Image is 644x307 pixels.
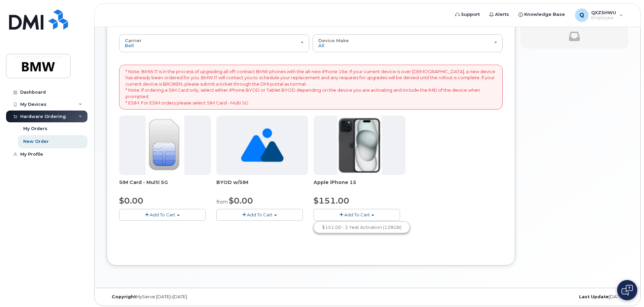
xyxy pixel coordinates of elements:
span: Carrier [125,38,142,43]
span: Knowledge Base [524,11,565,18]
span: $0.00 [229,196,253,206]
a: $151.00 - 2 Yeat Activation (128GB) [315,223,408,232]
span: $151.00 [314,196,349,206]
span: Add To Cart [247,212,273,217]
div: BYOD w/SIM [216,179,308,192]
button: Add To Cart [216,209,303,221]
strong: Last Update [579,294,609,299]
a: Alerts [485,8,514,21]
button: Device Make All [313,34,503,52]
span: Support [461,11,480,18]
button: Add To Cart [314,209,400,221]
span: QXZ5HWU [591,10,616,15]
span: All [318,43,324,48]
strong: Copyright [112,294,136,299]
span: $0.00 [119,196,143,206]
span: Add To Cart [150,212,175,217]
span: Q [579,11,584,19]
span: Alerts [495,11,509,18]
span: Add To Cart [344,212,370,217]
img: no_image_found-2caef05468ed5679b831cfe6fc140e25e0c280774317ffc20a367ab7fd17291e.png [241,116,284,175]
span: Device Make [318,38,349,43]
a: Knowledge Base [514,8,570,21]
div: MyServe [DATE]–[DATE] [107,294,281,300]
div: SIM Card - Multi 5G [119,179,211,192]
img: Open chat [621,285,633,296]
span: Bell [125,43,134,48]
button: Add To Cart [119,209,206,221]
p: * Note: BMW IT is in the process of upgrading all off-contract BMW phones with the all-new iPhone... [126,68,496,106]
a: Support [451,8,485,21]
img: iphone15.jpg [337,116,382,175]
span: Employee [591,15,616,21]
img: 00D627D4-43E9-49B7-A367-2C99342E128C.jpg [146,116,184,175]
div: [DATE] [454,294,628,300]
small: from [216,199,228,205]
button: Carrier Bell [119,34,309,52]
div: Apple iPhone 15 [314,179,405,192]
div: QXZ5HWU [570,8,628,22]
